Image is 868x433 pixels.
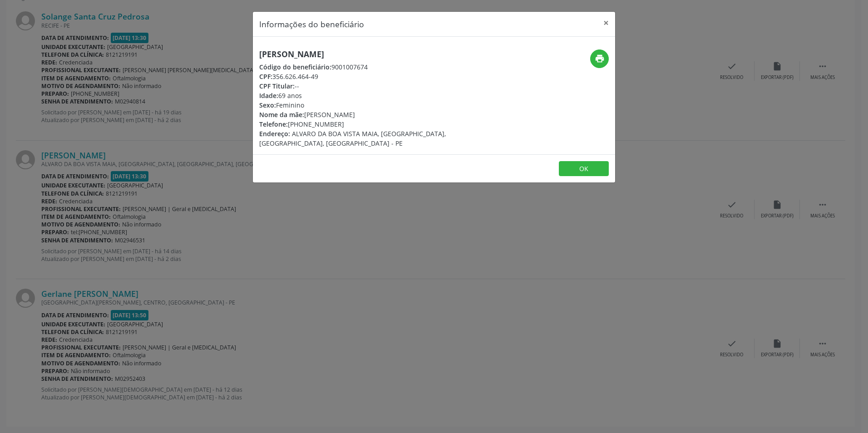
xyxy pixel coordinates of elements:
[259,82,295,90] span: CPF Titular:
[259,72,272,81] span: CPF:
[559,161,609,177] button: OK
[259,129,446,148] span: ALVARO DA BOA VISTA MAIA, [GEOGRAPHIC_DATA], [GEOGRAPHIC_DATA], [GEOGRAPHIC_DATA] - PE
[259,18,364,30] h5: Informações do beneficiário
[597,12,615,34] button: Close
[590,49,609,68] button: print
[259,62,488,72] div: 9001007674
[259,120,288,128] span: Telefone:
[259,72,488,81] div: 356.626.464-49
[259,129,290,138] span: Endereço:
[259,119,488,129] div: [PHONE_NUMBER]
[259,91,488,100] div: 69 anos
[259,110,304,119] span: Nome da mãe:
[259,49,488,59] h5: [PERSON_NAME]
[259,91,278,100] span: Idade:
[259,81,488,91] div: --
[259,63,331,71] span: Código do beneficiário:
[259,100,488,110] div: Feminino
[259,101,276,109] span: Sexo:
[259,110,488,119] div: [PERSON_NAME]
[595,54,605,64] i: print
